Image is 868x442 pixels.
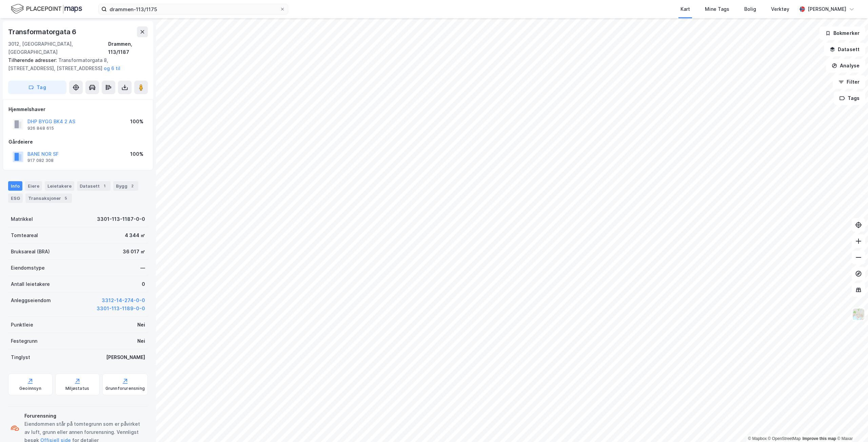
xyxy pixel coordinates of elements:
div: Kart [680,5,690,13]
div: Hjemmelshaver [8,105,147,113]
div: [PERSON_NAME] [106,353,145,361]
div: Festegrunn [11,337,37,345]
div: Eiere [25,181,42,191]
img: logo.f888ab2527a4732fd821a326f86c7f29.svg [11,3,82,15]
button: Tags [834,91,865,105]
div: 2 [129,183,136,189]
div: — [140,264,145,272]
div: 1 [101,183,108,189]
div: Mine Tags [705,5,729,13]
div: Bruksareal (BRA) [11,248,50,256]
div: Punktleie [11,321,33,329]
button: 3301-113-1189-0-0 [97,304,145,313]
div: 36 017 ㎡ [123,248,145,256]
div: Info [8,181,22,191]
span: Tilhørende adresser: [8,57,58,63]
div: 926 848 615 [27,126,54,131]
button: Bokmerker [820,26,865,40]
div: Transaksjoner [25,193,72,203]
div: Drammen, 113/1187 [108,40,148,56]
a: Mapbox [748,436,767,441]
div: Anleggseiendom [11,296,51,304]
div: 917 082 308 [27,158,54,163]
div: [PERSON_NAME] [808,5,846,13]
div: 5 [62,195,69,202]
a: OpenStreetMap [768,436,801,441]
div: Transformatorgata 8, [STREET_ADDRESS], [STREET_ADDRESS] [8,56,142,72]
div: 4 344 ㎡ [125,231,145,239]
button: Filter [833,75,865,89]
div: Verktøy [771,5,789,13]
div: ESG [8,193,23,203]
div: Bolig [744,5,756,13]
img: Z [852,308,865,321]
div: Nei [137,337,145,345]
div: Nei [137,321,145,329]
iframe: Chat Widget [834,409,868,442]
input: Søk på adresse, matrikkel, gårdeiere, leietakere eller personer [107,4,280,14]
button: Tag [8,81,66,94]
div: Bygg [113,181,138,191]
div: 100% [130,118,143,126]
div: Geoinnsyn [19,386,41,391]
div: 0 [142,280,145,288]
div: 3301-113-1187-0-0 [97,215,145,223]
div: Kontrollprogram for chat [834,409,868,442]
div: Grunnforurensning [105,386,145,391]
div: Forurensning [24,412,145,420]
a: Improve this map [803,436,836,441]
button: Analyse [826,59,865,72]
div: Leietakere [45,181,74,191]
div: 100% [130,150,143,158]
div: Tomteareal [11,231,38,239]
div: Antall leietakere [11,280,50,288]
div: Matrikkel [11,215,33,223]
div: Eiendomstype [11,264,45,272]
div: Tinglyst [11,353,30,361]
div: Datasett [77,181,111,191]
button: Datasett [824,43,865,56]
div: Miljøstatus [65,386,89,391]
div: Gårdeiere [8,138,147,146]
button: 3312-14-274-0-0 [102,296,145,304]
div: Transformatorgata 6 [8,26,78,37]
div: 3012, [GEOGRAPHIC_DATA], [GEOGRAPHIC_DATA] [8,40,108,56]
